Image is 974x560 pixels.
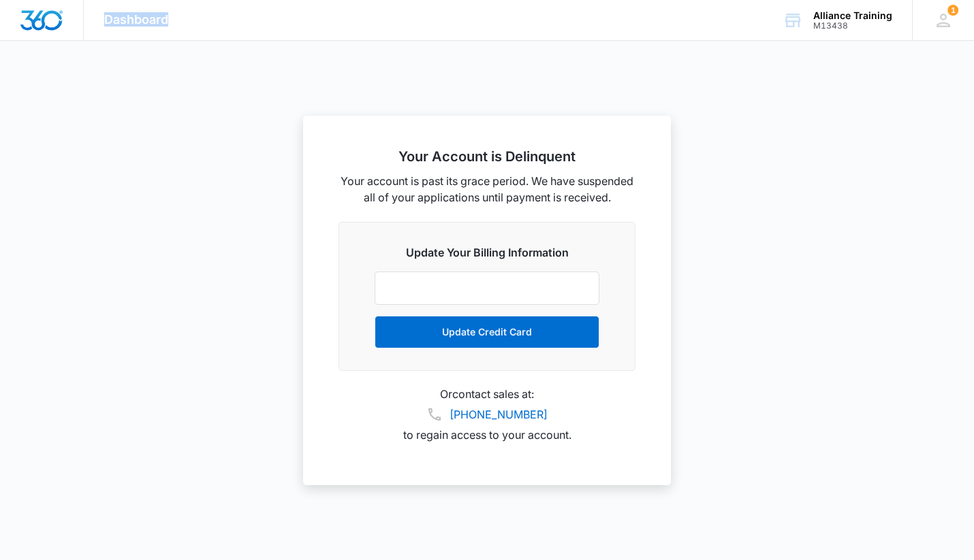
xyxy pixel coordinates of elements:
[104,12,168,27] span: Dashboard
[813,10,892,21] div: account name
[339,173,635,205] p: Your account is past its grace period. We have suspended all of your applications until payment i...
[339,387,635,442] p: Or contact sales at: to regain access to your account.
[947,5,958,16] span: 1
[947,5,958,16] div: notifications count
[339,148,635,165] h2: Your Account is Delinquent
[450,406,548,423] a: [PHONE_NUMBER]
[375,316,599,348] button: Update Credit Card
[375,244,599,261] h3: Update Your Billing Information
[813,21,892,31] div: account id
[389,282,585,294] iframe: Secure card payment input frame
